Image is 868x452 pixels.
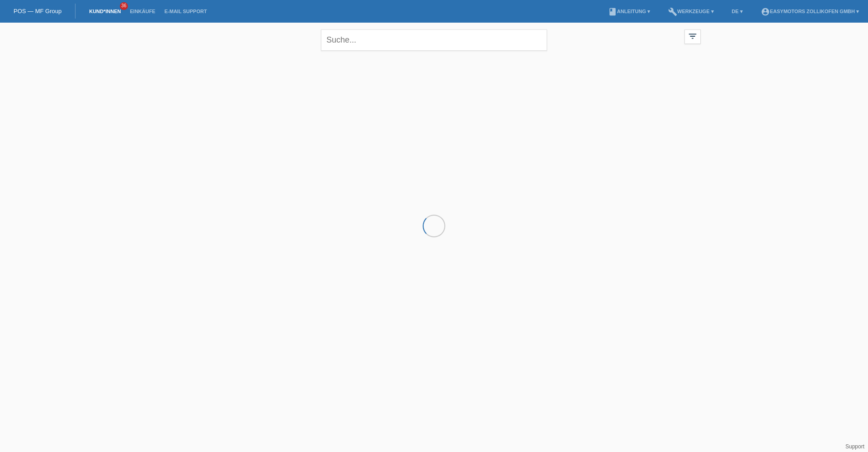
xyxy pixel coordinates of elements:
[120,2,128,10] span: 36
[608,7,617,16] i: book
[845,443,864,450] a: Support
[727,9,747,14] a: DE ▾
[668,7,677,16] i: build
[761,7,770,16] i: account_circle
[160,9,212,14] a: E-Mail Support
[125,9,160,14] a: Einkäufe
[664,9,718,14] a: buildWerkzeuge ▾
[85,9,125,14] a: Kund*innen
[688,31,698,41] i: filter_list
[14,8,61,14] a: POS — MF Group
[321,29,547,51] input: Suche...
[604,9,655,14] a: bookAnleitung ▾
[756,9,863,14] a: account_circleEasymotors Zollikofen GmbH ▾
